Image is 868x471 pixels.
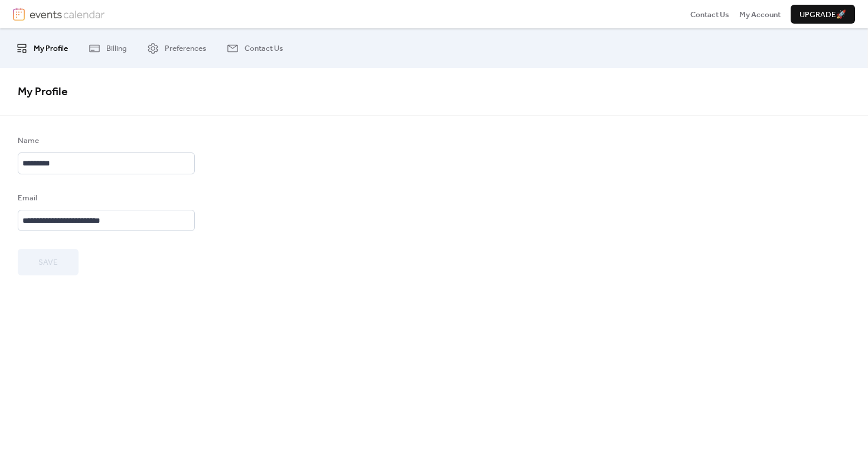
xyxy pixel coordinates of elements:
a: Billing [80,33,135,63]
img: logo [13,8,25,21]
button: Upgrade🚀 [791,5,855,24]
span: Contact Us [244,43,283,54]
a: Preferences [138,33,215,63]
a: Contact Us [218,33,292,63]
span: Billing [106,43,126,54]
span: Upgrade 🚀 [800,9,846,21]
div: Email [18,192,192,204]
a: My Profile [7,33,77,63]
div: Name [18,135,192,147]
span: My Profile [18,81,68,103]
span: Contact Us [690,9,729,21]
a: Contact Us [690,8,729,20]
span: My Account [739,9,781,21]
span: Preferences [165,43,206,54]
a: My Account [739,8,781,20]
img: logotype [30,8,105,21]
span: My Profile [34,43,68,54]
